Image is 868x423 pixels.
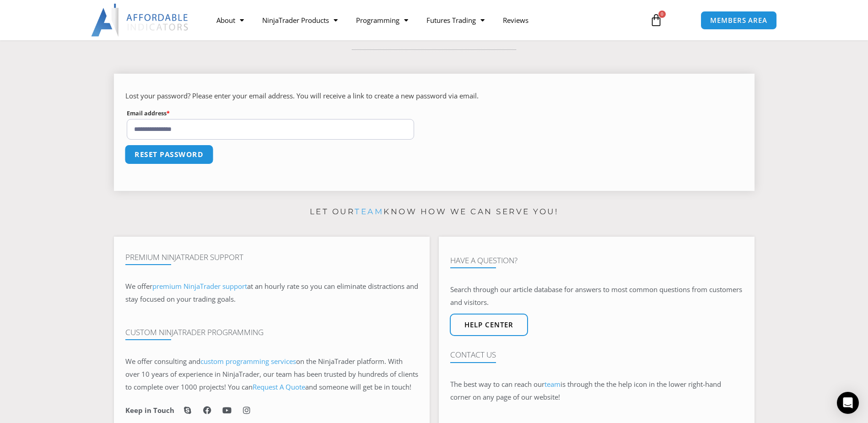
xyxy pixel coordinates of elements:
a: About [207,10,253,31]
div: Open Intercom Messenger [837,392,859,414]
h4: Contact Us [450,350,743,359]
a: premium NinjaTrader support [152,282,247,291]
p: Lost your password? Please enter your email address. You will receive a link to create a new pass... [125,90,743,103]
nav: Menu [207,10,639,31]
p: Let our know how we can serve you! [114,205,755,219]
a: Reviews [494,10,538,31]
h4: Premium NinjaTrader Support [125,253,418,262]
button: Reset password [124,145,213,164]
span: 0 [658,11,666,18]
span: We offer consulting and [125,357,296,366]
label: Email address [127,108,415,119]
h6: Keep in Touch [125,406,174,415]
p: The best way to can reach our is through the the help icon in the lower right-hand corner on any ... [450,378,743,404]
h4: Custom NinjaTrader Programming [125,328,418,337]
a: NinjaTrader Products [253,10,347,31]
span: on the NinjaTrader platform. With over 10 years of experience in NinjaTrader, our team has been t... [125,357,418,391]
a: MEMBERS AREA [701,11,777,30]
a: Help center [450,314,528,336]
h4: Have A Question? [450,256,743,265]
a: custom programming services [200,357,296,366]
a: team [545,380,561,389]
p: Search through our article database for answers to most common questions from customers and visit... [450,283,743,309]
a: Futures Trading [417,10,494,31]
span: We offer [125,282,152,291]
a: team [355,207,383,216]
img: LogoAI | Affordable Indicators – NinjaTrader [91,4,189,37]
a: Request A Quote [253,382,305,391]
span: MEMBERS AREA [710,17,767,24]
a: 0 [636,7,676,33]
span: at an hourly rate so you can eliminate distractions and stay focused on your trading goals. [125,282,418,304]
span: Help center [464,321,513,328]
a: Programming [347,10,417,31]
